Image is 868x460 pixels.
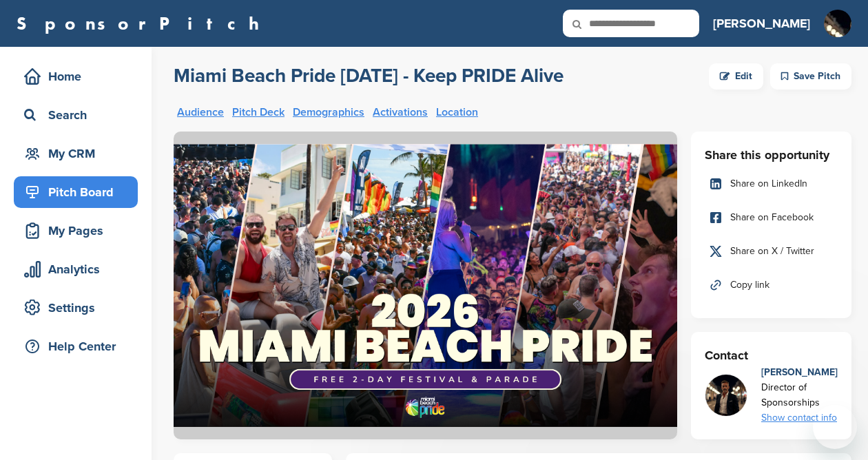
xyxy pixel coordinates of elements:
a: Share on Facebook [705,203,838,232]
span: Share on Facebook [730,210,814,225]
iframe: Button to launch messaging window [813,405,857,449]
img: 1738701959806 [705,375,747,416]
a: Search [14,99,138,131]
div: Settings [21,295,138,320]
a: Home [14,61,138,92]
a: Share on X / Twitter [705,237,838,266]
div: Analytics [21,257,138,282]
h3: [PERSON_NAME] [713,14,810,33]
span: Share on LinkedIn [730,176,807,191]
a: Copy link [705,271,838,300]
span: Copy link [730,278,769,293]
a: Pitch Deck [232,107,285,118]
div: Search [21,103,138,127]
a: Analytics [14,253,138,285]
a: Edit [709,63,763,90]
div: Pitch Board [21,180,138,205]
a: Pitch Board [14,176,138,208]
img: Sponsorpitch & [174,132,677,439]
a: Demographics [293,107,364,118]
a: Audience [177,107,224,118]
a: Activations [373,107,428,118]
h3: Contact [705,346,838,365]
div: Help Center [21,334,138,359]
div: My Pages [21,218,138,243]
div: [PERSON_NAME] [761,365,838,380]
a: Help Center [14,331,138,362]
div: My CRM [21,141,138,166]
a: My CRM [14,138,138,169]
div: Show contact info [761,410,838,426]
h3: Share this opportunity [705,145,838,165]
a: Share on LinkedIn [705,169,838,198]
div: Director of Sponsorships [761,380,838,410]
h2: Miami Beach Pride [DATE] - Keep PRIDE Alive [174,63,564,88]
a: Location [436,107,478,118]
a: Settings [14,292,138,324]
div: Home [21,64,138,89]
a: [PERSON_NAME] [713,8,810,39]
a: My Pages [14,215,138,247]
a: Miami Beach Pride [DATE] - Keep PRIDE Alive [174,63,564,90]
span: Share on X / Twitter [730,244,814,259]
a: SponsorPitch [17,14,268,32]
div: Save Pitch [770,63,851,90]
